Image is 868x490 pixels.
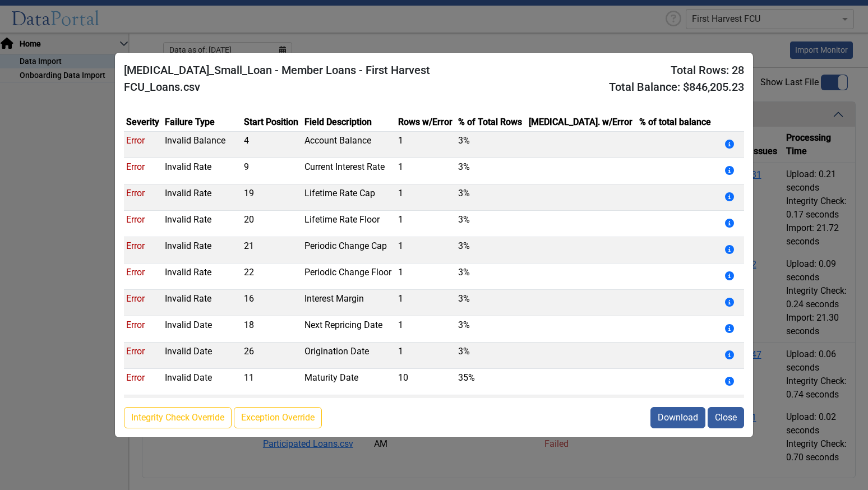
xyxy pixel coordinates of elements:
td: Invalid Rate [163,289,242,316]
td: Invalid Rate [163,158,242,184]
td: Error [124,316,163,342]
td: Error [124,342,163,368]
th: Start Position [242,113,302,132]
td: Invalid Date [163,342,242,368]
td: Next Payment Date [302,395,396,421]
td: 3% [456,184,526,210]
td: 15 [242,395,302,421]
td: Invalid Rate [163,263,242,289]
button: First 10 Occurrences of this issue. [718,397,741,419]
td: 3% [456,289,526,316]
button: First 10 Occurrences of this issue. [718,266,741,287]
td: 10 [396,368,456,395]
td: 1 [396,263,456,289]
th: % of total balance [637,113,715,132]
button: First 10 Occurrences of this issue. [718,134,741,155]
td: Invalid Balance [163,131,242,158]
h5: Total Balance: $846,205.23 [434,78,744,95]
td: 1 [396,316,456,342]
button: First 10 Occurrences of this issue. [718,371,741,392]
td: Error [124,210,163,237]
td: Error [124,263,163,289]
td: 35% [456,368,526,395]
th: [MEDICAL_DATA]. w/Error [527,113,638,132]
button: First 10 Occurrences of this issue. [718,213,741,234]
td: Invalid Date [163,395,242,421]
td: 1 [396,237,456,263]
td: 20 [242,210,302,237]
td: 1 [396,158,456,184]
td: 11 [242,368,302,395]
td: Invalid Date [163,316,242,342]
td: Error [124,184,163,210]
td: Error [124,395,163,421]
button: First 10 Occurrences of this issue. [718,292,741,313]
td: Origination Date [302,342,396,368]
td: Periodic Change Cap [302,237,396,263]
button: Download [650,407,705,428]
td: 1 [396,342,456,368]
td: Interest Margin [302,289,396,316]
button: First 10 Occurrences of this issue. [718,187,741,208]
td: Invalid Rate [163,210,242,237]
td: Invalid Date [163,368,242,395]
th: Field Description [302,113,396,132]
td: 21 [242,237,302,263]
td: 67% [456,395,526,421]
td: Next Repricing Date [302,316,396,342]
td: Current Interest Rate [302,158,396,184]
td: 18 [242,316,302,342]
td: Account Balance [302,131,396,158]
td: Error [124,237,163,263]
td: Maturity Date [302,368,396,395]
td: 1 [396,289,456,316]
button: First 10 Occurrences of this issue. [718,345,741,366]
td: 3% [456,342,526,368]
td: Error [124,368,163,395]
td: 16 [242,289,302,316]
td: Lifetime Rate Floor [302,210,396,237]
button: Close [708,407,744,428]
button: First 10 Occurrences of this issue. [718,239,741,261]
button: Exception Override [234,407,322,428]
td: 1 [396,131,456,158]
th: % of Total Rows [456,113,526,132]
h5: Total Rows: 28 [434,62,744,78]
td: 3% [456,316,526,342]
td: 22 [242,263,302,289]
td: 3% [456,158,526,184]
td: 1 [396,210,456,237]
button: First 10 Occurrences of this issue. [718,318,741,340]
td: 4 [242,131,302,158]
td: 1 [396,184,456,210]
th: Rows w/Error [396,113,456,132]
td: Error [124,289,163,316]
td: 3% [456,263,526,289]
td: 3% [456,237,526,263]
h5: [MEDICAL_DATA]_Small_Loan - Member Loans - First Harvest FCU_Loans.csv [124,62,434,95]
th: Severity [124,113,163,132]
td: 19 [242,184,302,210]
td: 3% [456,210,526,237]
td: Invalid Rate [163,184,242,210]
td: Periodic Change Floor [302,263,396,289]
td: Error [124,131,163,158]
td: 3% [456,131,526,158]
td: 19 [396,395,456,421]
button: Integrity Check Override [124,407,232,428]
td: Lifetime Rate Cap [302,184,396,210]
th: Failure Type [163,113,242,132]
table: Summary Issues [124,113,744,448]
td: Invalid Rate [163,237,242,263]
td: 26 [242,342,302,368]
button: First 10 Occurrences of this issue. [718,160,741,182]
td: Error [124,158,163,184]
td: 9 [242,158,302,184]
